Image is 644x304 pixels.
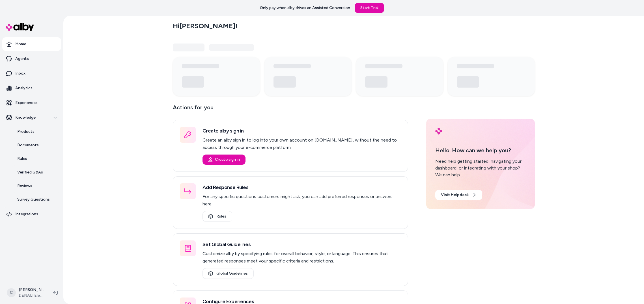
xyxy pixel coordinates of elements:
p: Inbox [15,71,25,76]
p: Integrations [15,211,38,217]
a: Products [12,125,61,138]
p: Analytics [15,85,33,91]
p: Products [17,129,35,134]
a: Rules [12,152,61,166]
p: For any specific questions customers might ask, you can add preferred responses or answers here. [203,193,401,208]
h3: Set Global Guidelines [203,240,401,248]
p: Home [15,41,26,47]
button: Create sign in [203,155,245,165]
div: Need help getting started, navigating your dashboard, or integrating with your shop? We can help. [435,158,526,178]
a: Rules [203,211,232,222]
img: alby Logo [435,128,442,134]
a: Experiences [2,96,61,110]
p: Actions for you [173,103,408,116]
p: Only pay when alby drives an Assisted Conversion [260,5,350,11]
a: Analytics [2,81,61,95]
button: Knowledge [2,111,61,124]
a: Integrations [2,207,61,221]
h2: Hi [PERSON_NAME] ! [173,22,237,30]
a: Documents [12,138,61,152]
a: Agents [2,52,61,66]
p: Agents [15,56,29,62]
a: Verified Q&As [12,166,61,179]
span: C [7,288,16,297]
a: Start Trial [355,3,384,13]
p: Rules [17,156,27,162]
a: Global Guidelines [203,268,254,279]
p: Survey Questions [17,197,50,202]
a: Survey Questions [12,193,61,206]
p: Create an alby sign in to log into your own account on [DOMAIN_NAME], without the need to access ... [203,136,401,151]
a: Home [2,37,61,51]
button: C[PERSON_NAME]DENALI Electronics [3,284,49,302]
p: Reviews [17,183,32,189]
p: Verified Q&As [17,170,43,175]
span: DENALI Electronics [19,293,44,298]
a: Inbox [2,67,61,80]
h3: Create alby sign in [203,127,401,135]
p: Hello. How can we help you? [435,146,526,155]
img: alby Logo [6,23,34,31]
p: Customize alby by specifying rules for overall behavior, style, or language. This ensures that ge... [203,250,401,265]
a: Visit Helpdesk [435,190,482,200]
h3: Add Response Rules [203,183,401,191]
p: Documents [17,142,39,148]
p: Experiences [15,100,38,106]
p: [PERSON_NAME] [19,287,44,293]
a: Reviews [12,179,61,193]
p: Knowledge [15,115,36,120]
